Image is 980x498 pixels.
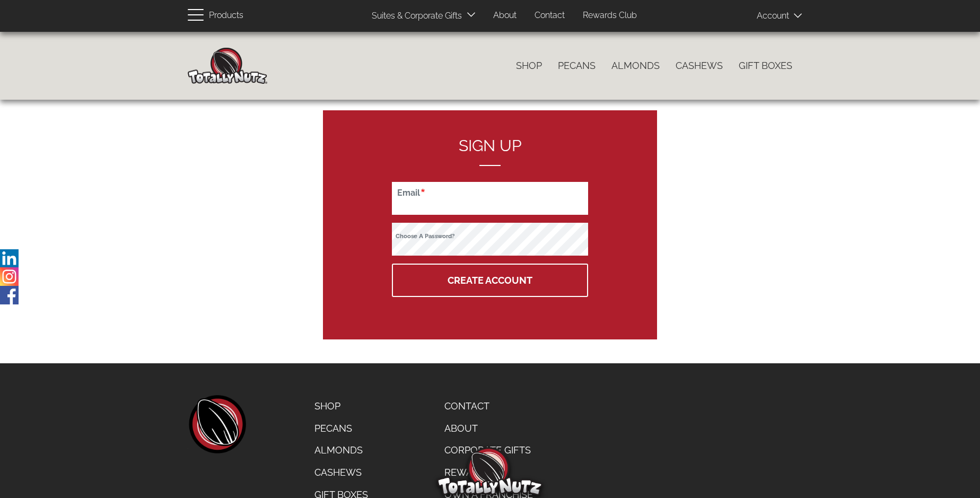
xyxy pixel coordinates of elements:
[550,55,603,77] a: Pecans
[188,395,246,453] a: home
[436,439,541,461] a: Corporate Gifts
[392,137,588,166] h2: Sign up
[188,48,267,84] img: Home
[508,55,550,77] a: Shop
[392,182,588,215] input: Your email address. We won’t share this with anyone.
[392,264,588,297] button: Create Account
[527,5,573,26] a: Contact
[437,447,543,495] img: Totally Nutz Logo
[436,417,541,440] a: About
[436,395,541,417] a: Contact
[603,55,668,77] a: Almonds
[307,395,376,417] a: Shop
[209,8,243,23] span: Products
[731,55,800,77] a: Gift Boxes
[307,439,376,461] a: Almonds
[575,5,645,26] a: Rewards Club
[436,461,541,484] a: Rewards
[364,6,465,27] a: Suites & Corporate Gifts
[307,417,376,440] a: Pecans
[307,461,376,484] a: Cashews
[485,5,524,26] a: About
[668,55,731,77] a: Cashews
